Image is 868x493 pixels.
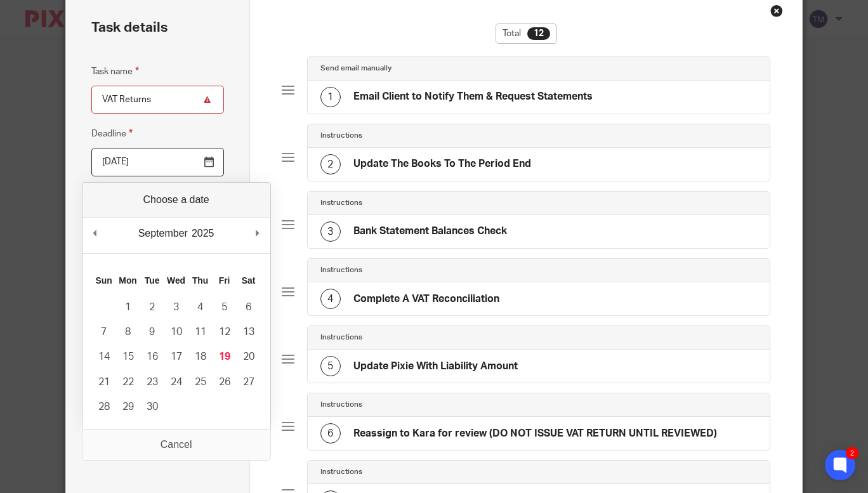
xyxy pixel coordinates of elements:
[320,423,341,444] div: 6
[353,157,531,171] h4: Update The Books To The Period End
[320,356,341,376] div: 5
[92,370,116,395] button: 21
[164,370,188,395] button: 24
[353,360,518,373] h4: Update Pixie With Liability Amount
[320,332,362,343] h4: Instructions
[320,265,362,275] h4: Instructions
[92,320,116,345] button: 7
[320,131,362,141] h4: Instructions
[116,295,140,320] button: 1
[145,275,160,286] abbr: Tuesday
[353,90,593,103] h4: Email Client to Notify Them & Request Statements
[353,293,499,306] h4: Complete A VAT Reconciliation
[192,275,208,286] abbr: Thursday
[251,224,264,243] button: Next Month
[92,395,116,419] button: 28
[353,225,507,238] h4: Bank Statement Balances Check
[237,345,261,369] button: 20
[140,295,164,320] button: 2
[116,370,140,395] button: 22
[164,345,188,369] button: 17
[190,224,216,243] div: 2025
[96,275,112,286] abbr: Sunday
[119,275,136,286] abbr: Monday
[213,345,237,369] button: 19
[527,27,550,40] div: 12
[91,126,133,141] label: Deadline
[320,467,362,477] h4: Instructions
[116,395,140,419] button: 29
[116,345,140,369] button: 15
[846,447,858,459] div: 2
[188,295,213,320] button: 4
[242,275,256,286] abbr: Saturday
[164,295,188,320] button: 3
[213,370,237,395] button: 26
[770,4,783,17] div: Close this dialog window
[91,64,139,79] label: Task name
[140,370,164,395] button: 23
[237,320,261,345] button: 13
[188,320,213,345] button: 11
[91,17,168,39] h2: Task details
[213,295,237,320] button: 5
[213,320,237,345] button: 12
[91,86,224,114] input: Task name
[320,63,391,74] h4: Send email manually
[353,427,717,440] h4: Reassign to Kara for review (DO NOT ISSUE VAT RETURN UNTIL REVIEWED)
[116,320,140,345] button: 8
[188,370,213,395] button: 25
[237,295,261,320] button: 6
[136,224,190,243] div: September
[91,148,224,176] input: Use the arrow keys to pick a date
[188,345,213,369] button: 18
[320,198,362,208] h4: Instructions
[320,400,362,410] h4: Instructions
[167,275,185,286] abbr: Wednesday
[496,23,557,44] div: Total
[320,289,341,309] div: 4
[140,395,164,419] button: 30
[320,221,341,242] div: 3
[237,370,261,395] button: 27
[89,224,102,243] button: Previous Month
[164,320,188,345] button: 10
[320,87,341,107] div: 1
[140,345,164,369] button: 16
[219,275,230,286] abbr: Friday
[92,345,116,369] button: 14
[320,154,341,174] div: 2
[140,320,164,345] button: 9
